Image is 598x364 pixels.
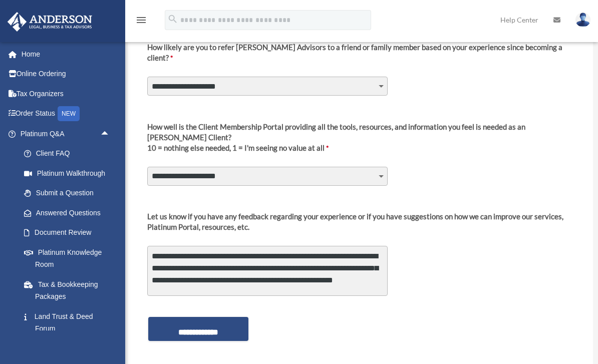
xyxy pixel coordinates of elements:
[147,42,573,71] label: How likely are you to refer [PERSON_NAME] Advisors to a friend or family member based on your exp...
[7,84,125,104] a: Tax Organizers
[14,242,125,274] a: Platinum Knowledge Room
[7,64,125,84] a: Online Ordering
[14,163,125,183] a: Platinum Walkthrough
[7,124,125,144] a: Platinum Q&Aarrow_drop_up
[14,274,125,306] a: Tax & Bookkeeping Packages
[135,18,147,26] a: menu
[147,211,573,232] div: Let us know if you have any feedback regarding your experience or if you have suggestions on how ...
[100,124,120,144] span: arrow_drop_up
[5,12,95,32] img: Anderson Advisors Platinum Portal
[58,106,80,121] div: NEW
[14,306,125,338] a: Land Trust & Deed Forum
[14,223,125,243] a: Document Review
[14,203,125,223] a: Answered Questions
[147,122,573,143] div: How well is the Client Membership Portal providing all the tools, resources, and information you ...
[135,14,147,26] i: menu
[14,144,125,164] a: Client FAQ
[167,14,178,25] i: search
[575,13,590,27] img: User Pic
[7,44,125,64] a: Home
[7,104,125,124] a: Order StatusNEW
[14,183,125,203] a: Submit a Question
[147,122,573,161] label: 10 = nothing else needed, 1 = I'm seeing no value at all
